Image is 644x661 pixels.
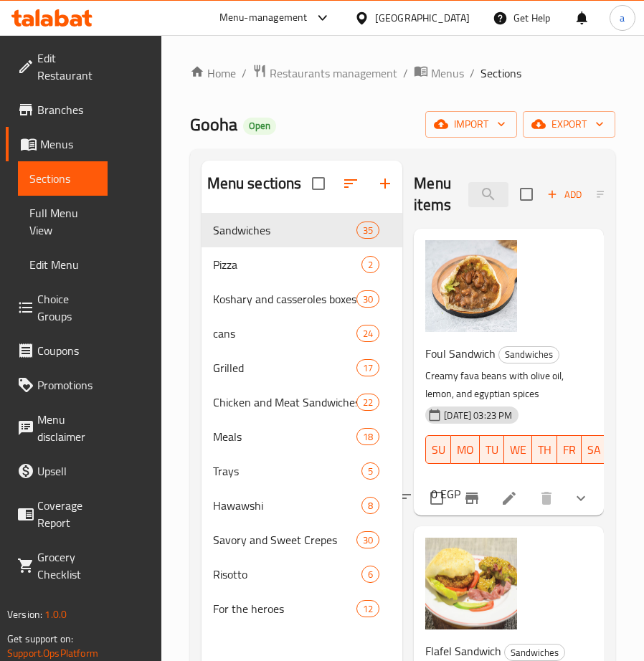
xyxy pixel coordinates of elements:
span: 8 [362,499,379,513]
span: Edit Restaurant [37,49,96,84]
a: Edit Restaurant [6,41,108,92]
div: Savory and Sweet Crepes [213,531,356,548]
span: Sections [29,170,96,187]
div: Menu-management [219,9,308,27]
span: 18 [357,430,379,444]
span: Restaurants management [270,65,397,82]
a: Sections [18,161,108,196]
button: TU [480,435,504,464]
div: Sandwiches [504,644,565,661]
span: Coverage Report [37,497,96,531]
span: Menu disclaimer [37,411,96,445]
span: Pizza [213,256,362,273]
nav: breadcrumb [190,64,616,82]
span: Branches [37,101,96,118]
span: Choice Groups [37,290,96,325]
span: Sandwiches [505,645,564,661]
span: Select all sections [303,168,333,199]
input: search [468,182,508,207]
div: [GEOGRAPHIC_DATA] [375,10,470,26]
img: Flafel Sandwich [425,538,517,629]
button: MO [451,435,480,464]
div: items [356,428,379,445]
a: Restaurants management [252,64,397,82]
span: 12 [357,602,379,616]
span: Sort sections [333,166,368,201]
span: Open [243,120,276,132]
div: items [356,394,379,411]
div: items [356,359,379,376]
div: items [361,462,379,480]
span: For the heroes [213,600,356,617]
span: TH [538,439,551,460]
div: Koshary and casseroles boxes30 [202,282,403,316]
span: 6 [362,568,379,581]
span: 24 [357,327,379,341]
p: Creamy fava beans with olive oil, lemon, and egyptian spices [425,367,581,403]
span: Edit Menu [29,256,96,273]
button: import [425,111,517,138]
svg: Show Choices [572,490,589,507]
span: [DATE] 03:23 PM [438,409,518,422]
h2: Menu sections [207,173,302,194]
div: Sandwiches35 [202,213,403,247]
span: TU [486,439,498,460]
a: Coverage Report [6,488,108,540]
span: Grilled [213,359,356,376]
div: Grilled17 [202,351,403,385]
div: Chicken and Meat Sandwiches [213,394,356,411]
span: Add [545,186,584,203]
a: Menus [414,64,464,82]
span: Risotto [213,566,362,583]
span: FR [563,439,576,460]
button: FR [557,435,582,464]
span: cans [213,325,356,342]
a: Branches [6,92,108,127]
button: export [523,111,615,138]
div: items [361,566,379,583]
div: Hawawshi [213,497,362,514]
span: Trays [213,462,362,480]
div: Open [243,118,276,135]
div: Meals18 [202,419,403,454]
span: Sections [480,65,521,82]
span: Coupons [37,342,96,359]
span: import [437,115,506,133]
a: Upsell [6,454,108,488]
span: Koshary and casseroles boxes [213,290,356,308]
button: show more [564,481,598,515]
span: Sandwiches [499,346,559,363]
span: 5 [362,465,379,478]
a: Full Menu View [18,196,108,247]
span: Meals [213,428,356,445]
h2: Menu items [414,173,451,216]
div: cans24 [202,316,403,351]
span: 22 [357,396,379,409]
span: 17 [357,361,379,375]
span: Gooha [190,108,237,141]
span: WE [510,439,526,460]
a: Grocery Checklist [6,540,108,591]
button: delete [529,481,564,515]
button: TH [532,435,557,464]
div: items [356,531,379,548]
span: a [620,10,625,26]
span: 30 [357,533,379,547]
span: 1.0.0 [44,605,67,624]
a: Menu disclaimer [6,402,108,454]
div: items [356,222,379,239]
span: Select section [511,179,541,209]
div: Chicken and Meat Sandwiches22 [202,385,403,419]
a: Edit menu item [501,490,518,507]
span: 30 [357,293,379,306]
button: Add section [368,166,402,201]
span: Select to update [422,483,452,513]
span: Grocery Checklist [37,548,96,583]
